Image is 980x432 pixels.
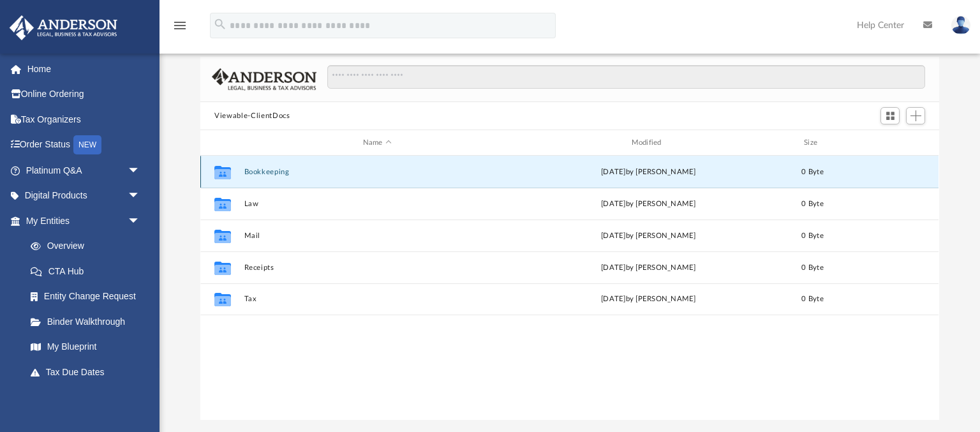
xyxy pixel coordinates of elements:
[516,230,782,242] div: [DATE] by [PERSON_NAME]
[244,137,510,149] div: Name
[9,82,160,107] a: Online Ordering
[802,264,824,271] span: 0 Byte
[244,168,510,176] button: Bookkeeping
[200,156,939,420] div: grid
[18,309,160,334] a: Binder Walkthrough
[172,24,188,33] a: menu
[214,110,290,122] button: Viewable-ClientDocs
[516,294,782,305] div: [DATE] by [PERSON_NAME]
[516,167,782,178] div: [DATE] by [PERSON_NAME]
[327,65,925,89] input: Search files and folders
[9,107,160,132] a: Tax Organizers
[18,334,153,360] a: My Blueprint
[73,135,101,154] div: NEW
[206,137,238,149] div: id
[18,359,160,385] a: Tax Due Dates
[516,137,782,149] div: Modified
[9,132,160,158] a: Order StatusNEW
[9,56,160,82] a: Home
[128,385,153,411] span: arrow_drop_down
[18,284,160,309] a: Entity Change Request
[128,158,153,184] span: arrow_drop_down
[906,107,925,125] button: Add
[18,258,160,284] a: CTA Hub
[6,15,121,40] img: Anderson Advisors Platinum Portal
[802,200,824,207] span: 0 Byte
[9,208,160,234] a: My Entitiesarrow_drop_down
[244,232,510,240] button: Mail
[244,295,510,303] button: Tax
[9,158,160,183] a: Platinum Q&Aarrow_drop_down
[844,137,933,149] div: id
[18,234,160,259] a: Overview
[128,183,153,209] span: arrow_drop_down
[802,232,824,239] span: 0 Byte
[951,16,970,34] img: User Pic
[9,183,160,209] a: Digital Productsarrow_drop_down
[802,295,824,302] span: 0 Byte
[9,385,153,410] a: My Anderson Teamarrow_drop_down
[128,208,153,234] span: arrow_drop_down
[802,168,824,175] span: 0 Byte
[213,17,227,31] i: search
[516,262,782,274] div: [DATE] by [PERSON_NAME]
[244,200,510,208] button: Law
[516,198,782,210] div: [DATE] by [PERSON_NAME]
[244,264,510,272] button: Receipts
[787,137,838,149] div: Size
[880,107,900,125] button: Switch to Grid View
[172,18,188,33] i: menu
